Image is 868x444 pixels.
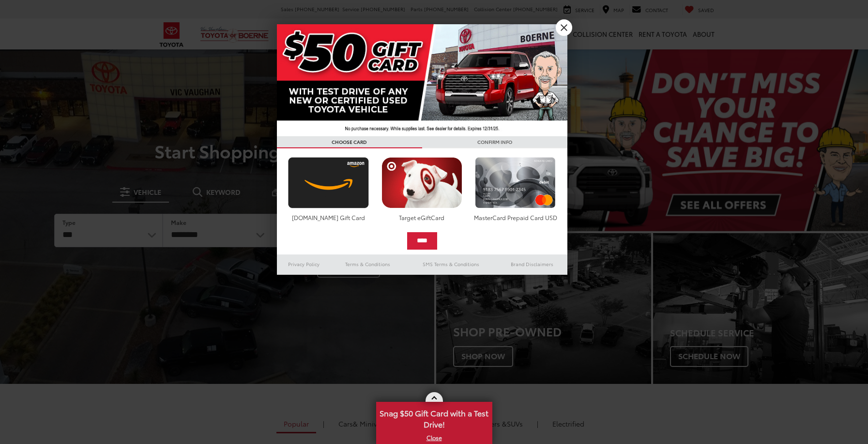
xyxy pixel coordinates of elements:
[377,403,491,432] span: Snag $50 Gift Card with a Test Drive!
[472,213,558,222] div: MasterCard Prepaid Card USD
[379,157,465,208] img: targetcard.png
[277,24,567,136] img: 42635_top_851395.jpg
[286,157,371,208] img: amazoncard.png
[422,136,567,148] h3: CONFIRM INFO
[331,258,405,270] a: Terms & Conditions
[286,213,371,222] div: [DOMAIN_NAME] Gift Card
[277,136,422,148] h3: CHOOSE CARD
[379,213,465,222] div: Target eGiftCard
[497,258,567,270] a: Brand Disclaimers
[472,157,558,208] img: mastercard.png
[405,258,497,270] a: SMS Terms & Conditions
[277,258,331,270] a: Privacy Policy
